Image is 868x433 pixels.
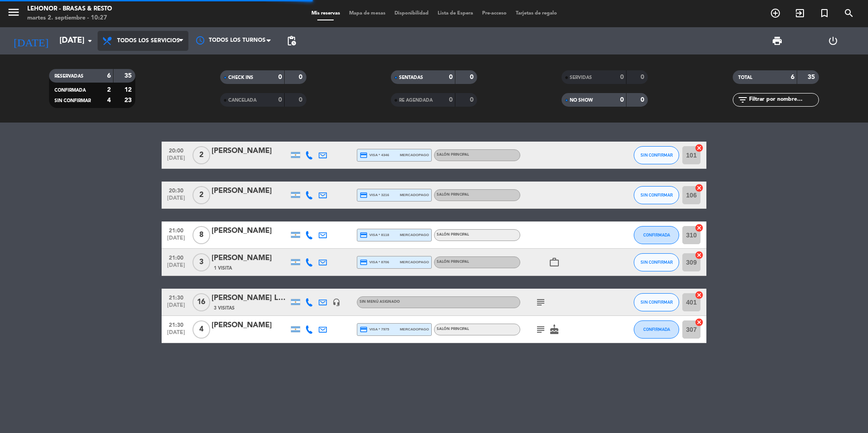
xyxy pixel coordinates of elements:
div: martes 2. septiembre - 10:27 [27,14,112,23]
i: credit_card [360,191,368,199]
span: [DATE] [165,262,187,273]
strong: 6 [791,74,794,80]
i: menu [7,5,20,19]
strong: 0 [299,97,304,103]
i: power_settings_new [828,35,838,46]
span: visa * 3216 [360,191,389,199]
span: visa * 8706 [360,258,389,266]
i: exit_to_app [794,8,805,19]
strong: 0 [299,74,304,80]
span: visa * 7975 [360,325,389,334]
div: [PERSON_NAME] [212,145,289,157]
span: pending_actions [286,35,297,46]
div: [PERSON_NAME] [212,320,289,331]
button: SIN CONFIRMAR [634,293,679,311]
span: Todos los servicios [117,38,180,44]
span: SIN CONFIRMAR [641,300,673,305]
i: subject [535,324,546,335]
strong: 2 [107,87,111,93]
i: subject [535,297,546,308]
strong: 0 [620,74,624,80]
span: SALÓN PRINCIPAL [437,153,469,157]
div: Lehonor - Brasas & Resto [27,5,112,14]
button: SIN CONFIRMAR [634,253,679,271]
span: 20:00 [165,145,187,155]
i: cancel [695,143,704,153]
span: CONFIRMADA [643,327,670,332]
span: 3 [192,253,210,271]
span: 21:30 [165,319,187,330]
span: [DATE] [165,235,187,246]
span: SALÓN PRINCIPAL [437,260,469,264]
span: 2 [192,146,210,164]
div: LOG OUT [805,27,862,54]
strong: 6 [107,73,111,79]
span: 8 [192,226,210,244]
span: TOTAL [738,75,752,80]
i: cancel [695,318,704,327]
div: [PERSON_NAME] [212,252,289,264]
span: 4 [192,320,210,339]
strong: 35 [124,73,133,79]
span: SIN CONFIRMAR [54,98,91,103]
span: RESERVADAS [54,74,84,79]
button: SIN CONFIRMAR [634,146,679,164]
span: SALÓN PRINCIPAL [437,193,469,197]
i: cake [549,324,560,335]
span: 21:00 [165,252,187,262]
i: credit_card [360,325,368,334]
span: CANCELADA [228,98,256,103]
span: 21:30 [165,292,187,302]
span: CONFIRMADA [54,88,86,93]
strong: 0 [278,97,282,103]
i: cancel [695,290,704,300]
strong: 23 [124,97,133,103]
i: credit_card [360,151,368,159]
span: [DATE] [165,155,187,166]
i: cancel [695,223,704,232]
span: mercadopago [400,152,429,158]
i: turned_in_not [819,8,830,19]
span: Sin menú asignado [360,300,400,304]
button: CONFIRMADA [634,320,679,339]
i: filter_list [737,94,748,105]
span: SENTADAS [399,75,423,80]
button: menu [7,5,20,22]
i: [DATE] [7,31,55,51]
span: [DATE] [165,302,187,313]
span: CONFIRMADA [643,232,670,237]
span: Pre-acceso [478,11,511,16]
span: CHECK INS [228,75,253,80]
span: Mis reservas [307,11,345,16]
button: CONFIRMADA [634,226,679,244]
strong: 0 [470,74,475,80]
i: headset_mic [332,298,340,306]
strong: 4 [107,97,111,103]
span: 2 [192,186,210,204]
strong: 0 [470,97,475,103]
div: [PERSON_NAME] [212,225,289,237]
span: SERVIDAS [570,75,592,80]
div: [PERSON_NAME] [212,185,289,197]
span: SALÓN PRINCIPAL [437,327,469,331]
input: Filtrar por nombre... [748,95,819,105]
span: Lista de Espera [433,11,478,16]
i: add_circle_outline [770,8,781,19]
i: work_outline [549,257,560,268]
span: Tarjetas de regalo [511,11,562,16]
strong: 0 [449,97,453,103]
button: SIN CONFIRMAR [634,186,679,204]
span: Disponibilidad [390,11,433,16]
i: cancel [695,183,704,192]
span: NO SHOW [570,98,593,103]
span: mercadopago [400,259,429,265]
strong: 0 [641,97,646,103]
i: arrow_drop_down [84,35,95,46]
div: [PERSON_NAME] LAB. [GEOGRAPHIC_DATA] [212,292,289,304]
span: [DATE] [165,195,187,206]
span: Mapa de mesas [345,11,390,16]
span: 21:00 [165,225,187,235]
strong: 0 [278,74,282,80]
span: print [772,35,783,46]
span: mercadopago [400,192,429,198]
